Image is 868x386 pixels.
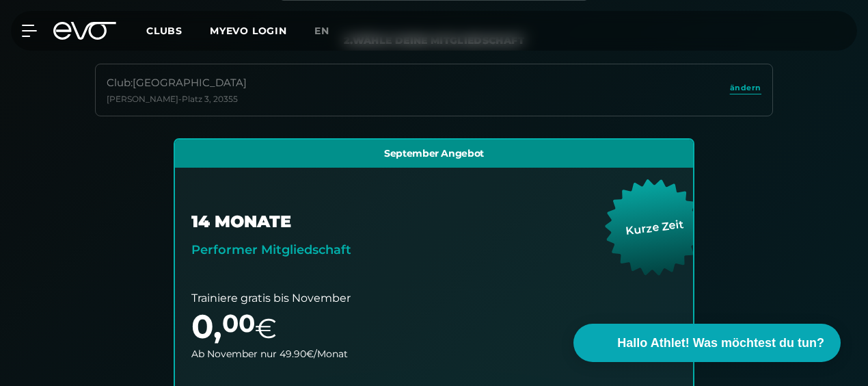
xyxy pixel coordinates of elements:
span: ändern [730,82,761,94]
a: MYEVO LOGIN [210,25,287,37]
span: Hallo Athlet! Was möchtest du tun? [617,334,824,352]
div: Club : [GEOGRAPHIC_DATA] [107,75,247,91]
a: Clubs [146,24,210,37]
a: ändern [730,82,761,98]
a: en [314,23,346,39]
span: Clubs [146,25,182,37]
span: en [314,25,329,37]
button: Hallo Athlet! Was möchtest du tun? [573,324,841,362]
div: [PERSON_NAME]-Platz 3 , 20355 [107,94,247,105]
